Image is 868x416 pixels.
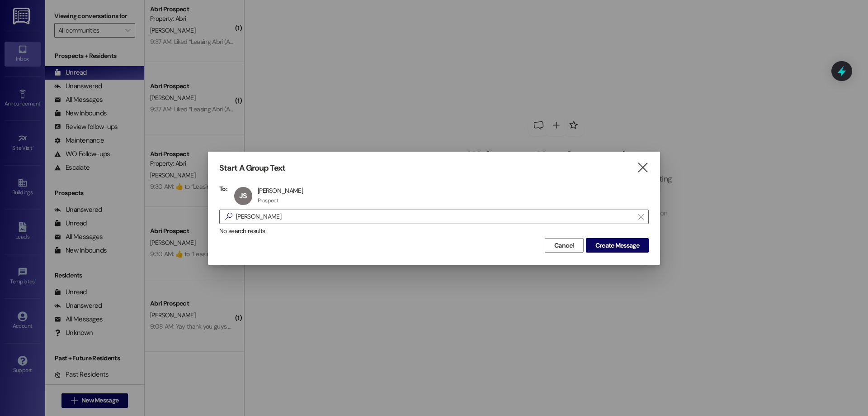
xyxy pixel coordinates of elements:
span: JS [239,191,247,201]
i:  [638,213,643,220]
h3: To: [219,185,227,193]
i:  [637,163,649,172]
h3: Start A Group Text [219,163,285,173]
span: Cancel [554,241,574,250]
i:  [222,212,236,221]
button: Clear text [634,210,648,224]
input: Search for any contact or apartment [236,210,634,223]
div: [PERSON_NAME] [258,186,303,195]
button: Create Message [586,238,649,253]
button: Cancel [545,238,584,253]
span: Create Message [595,241,639,250]
div: No search results [219,226,649,236]
div: Prospect [258,197,278,204]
